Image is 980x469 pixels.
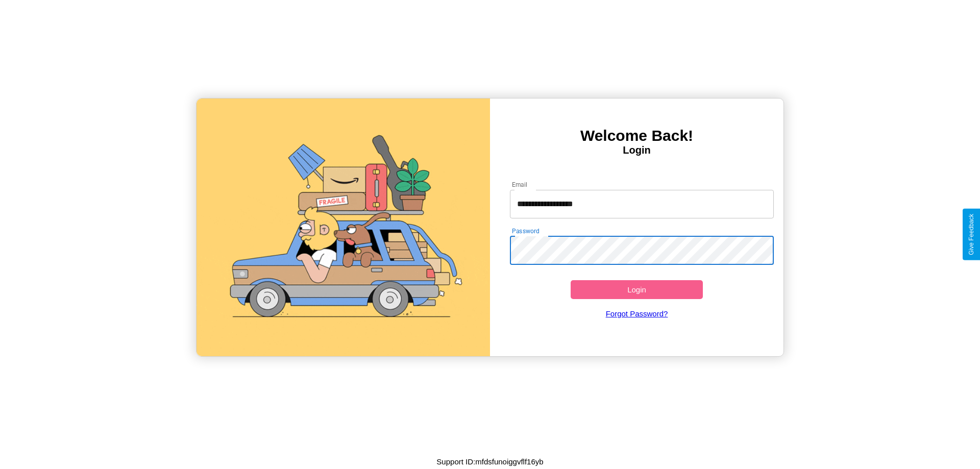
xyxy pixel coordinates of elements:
[505,299,769,328] a: Forgot Password?
[197,98,490,356] img: gif
[512,227,539,235] label: Password
[571,280,703,299] button: Login
[490,144,783,156] h4: Login
[512,180,528,189] label: Email
[968,214,975,255] div: Give Feedback
[490,127,783,144] h3: Welcome Back!
[436,455,543,468] p: Support ID: mfdsfunoiggvflf16yb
